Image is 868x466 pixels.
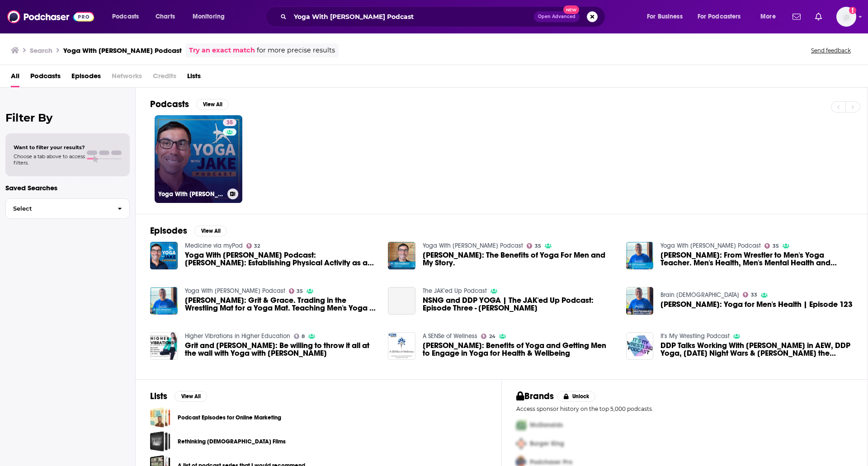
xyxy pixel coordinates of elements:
img: Jake Panasevich: Yoga for Men's Health | Episode 123 [626,287,654,315]
a: DDP Talks Working With Darby Allin in AEW, DDP Yoga, Monday Night Wars & Jake the Snake [660,342,853,357]
h2: Episodes [150,225,187,236]
a: Medicine via myPod [185,242,243,249]
a: Jake Panasevich: Yoga for Men's Health | Episode 123 [660,301,853,308]
span: 35 [226,118,233,127]
img: DDP Talks Working With Darby Allin in AEW, DDP Yoga, Monday Night Wars & Jake the Snake [626,332,654,360]
a: Jake Panasevich: Benefits of Yoga and Getting Men to Engage in Yoga for Health & Wellbeing [423,342,615,357]
span: Credits [153,69,176,87]
span: For Podcasters [698,10,741,23]
a: Show notifications dropdown [789,9,804,24]
p: Access sponsor history on the top 5,000 podcasts. [516,405,853,412]
span: Open Advanced [538,14,576,19]
h2: Brands [516,391,554,402]
a: 35 [289,288,303,294]
span: Podcasts [30,69,61,87]
a: 35 [223,119,236,126]
a: Jake Panasevich: Grit & Grace. Trading in the Wrestling Mat for a Yoga Mat. Teaching Men's Yoga &... [185,297,377,312]
span: Lists [187,69,201,87]
a: Yoga With Jake Podcast [423,242,523,249]
img: Second Pro Logo [513,434,530,453]
span: Want to filter your results? [14,144,85,151]
span: [PERSON_NAME]: From Wrestler to Men's Yoga Teacher. Men's Health, Men's Mental Health and Yoga. [660,251,853,267]
span: For Business [647,10,683,23]
a: Charts [150,9,180,24]
span: for more precise results [257,45,335,56]
button: Unlock [557,391,596,402]
img: Jake Panasevich: Grit & Grace. Trading in the Wrestling Mat for a Yoga Mat. Teaching Men's Yoga &... [150,287,178,315]
h3: Yoga With [PERSON_NAME] Podcast [63,46,182,55]
button: Open AdvancedNew [534,11,580,22]
button: Send feedback [808,47,854,54]
button: open menu [692,9,754,24]
button: open menu [754,9,787,24]
a: EpisodesView All [150,225,227,236]
a: 35Yoga With [PERSON_NAME] Podcast [155,115,242,203]
a: Jake Panasevich: From Wrestler to Men's Yoga Teacher. Men's Health, Men's Mental Health and Yoga. [660,251,853,267]
a: 33 [743,292,757,297]
button: open menu [641,9,694,24]
a: Yoga With Jake Podcast [185,287,285,295]
img: Jake Panasevich: The Benefits of Yoga For Men and My Story. [388,242,415,269]
a: It's My Wrestling Podcast [660,332,730,340]
span: More [760,10,776,23]
img: User Profile [836,7,856,27]
button: open menu [106,9,151,24]
a: Yoga With Jake Podcast [660,242,761,249]
span: 32 [254,244,260,248]
span: DDP Talks Working With [PERSON_NAME] in AEW, DDP Yoga, [DATE] Night Wars & [PERSON_NAME] the Snake [660,342,853,357]
a: Podcast Episodes for Online Marketing [178,413,281,423]
span: Podcasts [112,10,139,23]
h2: Podcasts [150,99,189,110]
img: Jake Panasevich: From Wrestler to Men's Yoga Teacher. Men's Health, Men's Mental Health and Yoga. [626,242,654,269]
a: The JAK'ed Up Podcast [423,287,487,295]
a: Episodes [71,69,101,87]
a: NSNG and DDP YOGA | The JAK'ed Up Podcast: Episode Three - Scott King [423,297,615,312]
a: Jake Panasevich: Benefits of Yoga and Getting Men to Engage in Yoga for Health & Wellbeing [388,332,415,360]
a: Brain Shaman [660,291,739,299]
input: Search podcasts, credits, & more... [290,9,534,24]
a: All [11,69,19,87]
a: 24 [481,334,495,339]
a: Jake Panasevich: The Benefits of Yoga For Men and My Story. [423,251,615,267]
img: Yoga With Jake Podcast: Dr. Elizabeth Joy: Establishing Physical Activity as a Vital Sign in Heal... [150,242,178,269]
span: Select [6,206,110,212]
a: Rethinking [DEMOGRAPHIC_DATA] Films [178,437,286,447]
span: 35 [535,244,541,248]
a: 35 [527,243,541,249]
img: Grit and Grace: Be willing to throw it all at the wall with Yoga with Jake [150,332,178,360]
a: ListsView All [150,391,207,402]
span: Choose a tab above to access filters. [14,153,85,166]
span: 35 [773,244,779,248]
span: 24 [489,334,495,339]
p: Saved Searches [5,184,130,192]
button: View All [194,226,227,236]
span: [PERSON_NAME]: Grit & Grace. Trading in the Wrestling Mat for a Yoga Mat. Teaching Men's Yoga & T... [185,297,377,312]
a: PodcastsView All [150,99,229,110]
span: McDonalds [530,421,563,429]
span: Burger King [530,440,564,447]
span: [PERSON_NAME]: Benefits of Yoga and Getting Men to Engage in Yoga for Health & Wellbeing [423,342,615,357]
img: First Pro Logo [513,416,530,434]
h2: Lists [150,391,167,402]
img: Podchaser - Follow, Share and Rate Podcasts [7,8,94,25]
h2: Filter By [5,111,130,124]
h3: Yoga With [PERSON_NAME] Podcast [158,190,224,198]
span: Podcast Episodes for Online Marketing [150,407,170,428]
span: Logged in as gabrielle.gantz [836,7,856,27]
span: Podchaser Pro [530,458,572,466]
a: Grit and Grace: Be willing to throw it all at the wall with Yoga with Jake [185,342,377,357]
span: Networks [112,69,142,87]
a: Higher Vibrations in Higher Education [185,332,290,340]
h3: Search [30,46,52,55]
span: Charts [156,10,175,23]
button: Show profile menu [836,7,856,27]
span: Yoga With [PERSON_NAME] Podcast: [PERSON_NAME]: Establishing Physical Activity as a Vital Sign in... [185,251,377,267]
span: 33 [751,293,757,297]
a: Yoga With Jake Podcast: Dr. Elizabeth Joy: Establishing Physical Activity as a Vital Sign in Heal... [185,251,377,267]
